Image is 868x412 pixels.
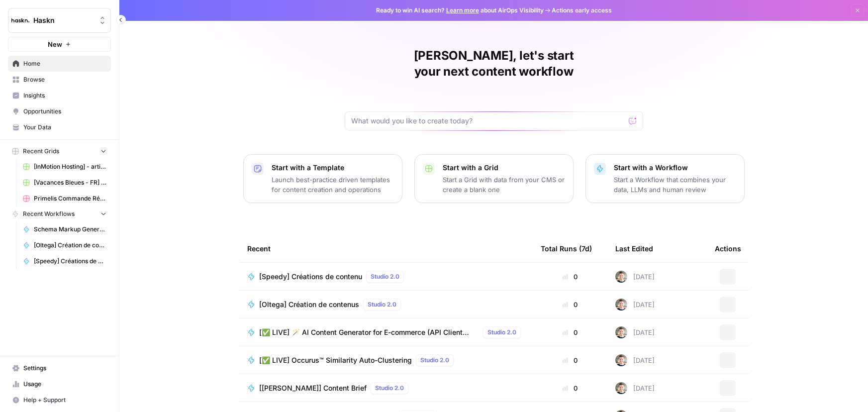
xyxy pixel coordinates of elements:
div: [DATE] [615,354,655,366]
a: Usage [8,376,111,392]
a: Primelis Commande Rédaction Netlinking (2).csv [18,191,111,206]
a: Your Data [8,119,111,135]
span: [Oltega] Création de contenus [34,241,106,250]
div: Recent [247,235,525,262]
span: Studio 2.0 [371,272,399,281]
button: Start with a TemplateLaunch best-practice driven templates for content creation and operations [243,154,402,203]
p: Launch best-practice driven templates for content creation and operations [272,175,394,195]
a: Settings [8,360,111,376]
a: [✅ LIVE] 🪄 AI Content Generator for E-commerce (API Client Only)Studio 2.0 [247,326,525,338]
h1: [PERSON_NAME], let's start your next content workflow [345,48,643,80]
span: Insights [23,91,106,100]
span: Help + Support [23,396,106,405]
a: [Oltega] Création de contenus [18,237,111,253]
span: Actions early access [552,6,612,15]
span: Home [23,59,106,68]
span: [InMotion Hosting] - article de blog 2000 mots [34,162,106,171]
a: [Vacances Bleues - FR] Pages refonte sites hôtels - Le Grand Large Grid [18,175,111,191]
span: [✅ LIVE] 🪄 AI Content Generator for E-commerce (API Client Only) [259,327,479,337]
img: 5szy29vhbbb2jvrzb4fwf88ktdwm [615,299,627,310]
div: 0 [541,383,599,393]
a: Opportunities [8,103,111,119]
p: Start with a Grid [443,163,565,173]
button: Recent Workflows [8,206,111,221]
img: 5szy29vhbbb2jvrzb4fwf88ktdwm [615,326,627,338]
a: Learn more [446,6,479,14]
button: Start with a WorkflowStart a Workflow that combines your data, LLMs and human review [585,154,745,203]
span: Schema Markup Generator [34,225,106,234]
input: What would you like to create today? [351,116,625,126]
a: [✅ LIVE] Occurus™ Similarity Auto-ClusteringStudio 2.0 [247,354,525,366]
button: Workspace: Haskn [8,8,111,33]
span: Primelis Commande Rédaction Netlinking (2).csv [34,194,106,203]
button: Help + Support [8,392,111,408]
img: Haskn Logo [11,11,29,29]
a: Browse [8,72,111,88]
span: [Speedy] Créations de contenu [34,257,106,266]
div: [DATE] [615,382,655,394]
a: [[PERSON_NAME]] Content BriefStudio 2.0 [247,382,525,394]
span: New [48,39,62,49]
span: Studio 2.0 [487,328,516,337]
span: Haskn [33,15,94,25]
span: Opportunities [23,107,106,116]
span: Usage [23,380,106,389]
img: 5szy29vhbbb2jvrzb4fwf88ktdwm [615,382,627,394]
span: [[PERSON_NAME]] Content Brief [259,383,367,393]
img: 5szy29vhbbb2jvrzb4fwf88ktdwm [615,354,627,366]
button: Recent Grids [8,144,111,159]
a: Home [8,56,111,72]
div: 0 [541,300,599,309]
p: Start a Workflow that combines your data, LLMs and human review [614,175,736,195]
div: [DATE] [615,271,655,283]
a: Schema Markup Generator [18,221,111,237]
img: 5szy29vhbbb2jvrzb4fwf88ktdwm [615,271,627,283]
a: [Oltega] Création de contenusStudio 2.0 [247,299,525,310]
div: [DATE] [615,326,655,338]
button: New [8,37,111,52]
a: [InMotion Hosting] - article de blog 2000 mots [18,159,111,175]
div: [DATE] [615,299,655,310]
div: 0 [541,355,599,365]
span: Ready to win AI search? about AirOps Visibility [376,6,544,15]
p: Start with a Workflow [614,163,736,173]
span: Settings [23,364,106,373]
span: Your Data [23,123,106,132]
span: Recent Workflows [23,209,75,218]
span: Browse [23,75,106,84]
p: Start a Grid with data from your CMS or create a blank one [443,175,565,195]
span: Recent Grids [23,147,59,156]
a: Insights [8,88,111,103]
button: Start with a GridStart a Grid with data from your CMS or create a blank one [414,154,574,203]
span: [Vacances Bleues - FR] Pages refonte sites hôtels - Le Grand Large Grid [34,178,106,187]
span: Studio 2.0 [420,356,449,365]
div: Total Runs (7d) [541,235,592,262]
span: Studio 2.0 [368,300,396,309]
span: [Oltega] Création de contenus [259,300,359,309]
div: 0 [541,327,599,337]
span: [Speedy] Créations de contenu [259,272,362,282]
div: Last Edited [615,235,653,262]
span: Studio 2.0 [375,384,404,393]
p: Start with a Template [272,163,394,173]
div: Actions [715,235,741,262]
div: 0 [541,272,599,282]
a: [Speedy] Créations de contenu [18,253,111,269]
a: [Speedy] Créations de contenuStudio 2.0 [247,271,525,283]
span: [✅ LIVE] Occurus™ Similarity Auto-Clustering [259,355,412,365]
